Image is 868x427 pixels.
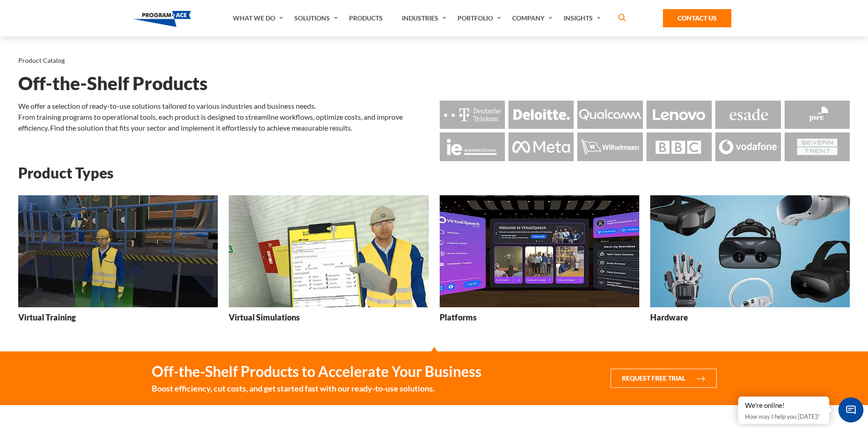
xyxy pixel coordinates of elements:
[152,362,482,381] strong: Off-the-Shelf Products to Accelerate Your Business
[745,401,822,410] div: We're online!
[440,101,505,129] img: Logo - Deutsche Telekom
[18,55,850,66] nav: breadcrumb
[577,132,642,161] img: Logo - Wilhemsen
[229,312,300,323] h3: Virtual Simulations
[229,195,428,330] a: Virtual Simulations
[715,101,781,129] img: Logo - Esade
[18,312,76,323] h3: Virtual Training
[18,165,850,181] h2: Product Types
[577,101,642,129] img: Logo - Qualcomm
[650,195,850,330] a: Hardware
[18,112,429,133] p: From training programs to operational tools, each product is designed to streamline workflows, op...
[663,9,731,27] a: Contact Us
[785,132,850,161] img: Logo - Seven Trent
[134,11,191,27] img: Program-Ace
[611,369,717,388] button: Request Free Trial
[650,312,688,323] h3: Hardware
[18,76,850,91] h1: Off-the-Shelf Products
[508,132,574,161] img: Logo - Meta
[440,132,505,161] img: Logo - Ie Business School
[18,195,218,330] a: Virtual Training
[650,195,850,308] img: Hardware
[440,312,477,323] h3: Platforms
[18,195,218,308] img: Virtual Training
[440,195,639,308] img: Platforms
[745,411,822,422] p: How may I help you [DATE]?
[152,382,482,394] small: Boost efficiency, cut costs, and get started fast with our ready-to-use solutions.
[838,397,863,422] span: Chat Widget
[508,101,574,129] img: Logo - Deloitte
[229,195,428,308] img: Virtual Simulations
[18,101,429,112] p: We offer a selection of ready-to-use solutions tailored to various industries and business needs.
[18,55,65,66] li: Product Catalog
[647,132,712,161] img: Logo - BBC
[715,132,781,161] img: Logo - Vodafone
[647,101,712,129] img: Logo - Lenovo
[440,195,639,330] a: Platforms
[785,101,850,129] img: Logo - Pwc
